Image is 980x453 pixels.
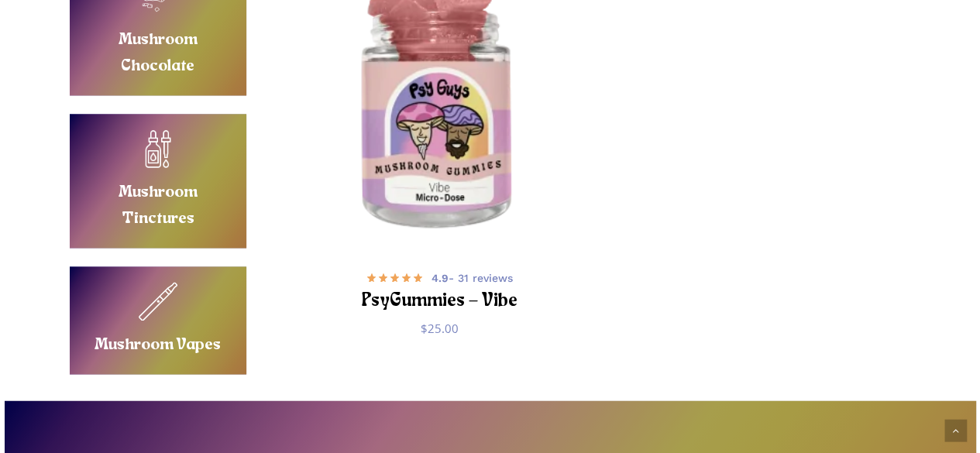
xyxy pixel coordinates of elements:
[432,272,449,284] b: 4.9
[311,268,568,309] a: 4.9- 31 reviews PsyGummies – Vibe
[432,270,513,286] span: - 31 reviews
[420,321,427,336] span: $
[311,287,568,316] h2: PsyGummies – Vibe
[420,321,458,336] bdi: 25.00
[944,420,967,442] a: Back to top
